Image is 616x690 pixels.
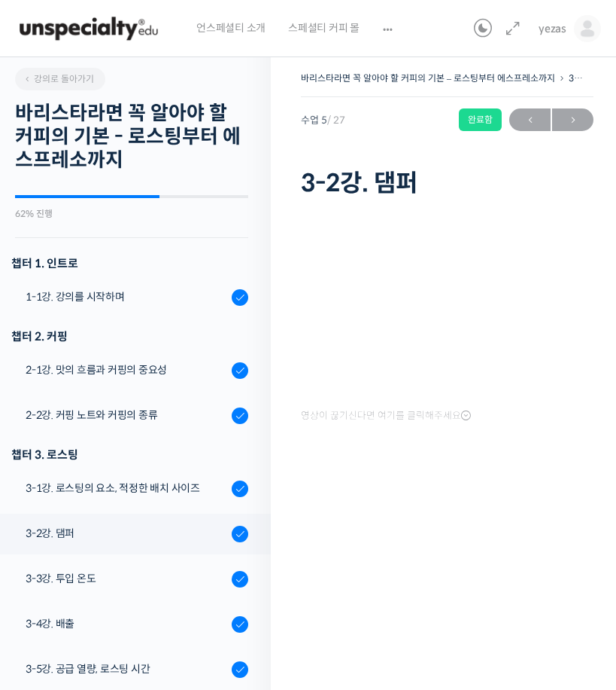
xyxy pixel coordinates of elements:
span: yezas [539,22,566,35]
span: 영상이 끊기신다면 여기를 클릭해주세요 [301,410,471,422]
span: → [552,110,593,130]
a: 바리스타라면 꼭 알아야 할 커피의 기본 – 로스팅부터 에스프레소까지 [301,72,555,84]
a: 3-2강. 댐퍼 [569,72,612,84]
div: 2-1강. 맛의 흐름과 커핑의 중요성 [26,362,227,378]
div: 3-5강. 공급 열량, 로스팅 시간 [26,661,227,677]
div: 2-2강. 커핑 노트와 커핑의 종류 [26,407,227,423]
a: 강의로 돌아가기 [15,68,105,90]
div: 1-1강. 강의를 시작하며 [26,289,227,305]
div: 3-1강. 로스팅의 요소, 적정한 배치 사이즈 [26,480,227,496]
h2: 바리스타라면 꼭 알아야 할 커피의 기본 - 로스팅부터 에스프레소까지 [15,102,248,172]
span: 수업 5 [301,115,345,125]
div: 62% 진행 [15,209,248,218]
h1: 3-2강. 댐퍼 [301,169,593,197]
div: 3-3강. 투입 온도 [26,570,227,587]
span: ← [509,110,551,130]
a: 다음→ [552,108,593,131]
div: 완료함 [459,108,502,131]
div: 3-4강. 배출 [26,615,227,632]
a: ←이전 [509,108,551,131]
h3: 챕터 1. 인트로 [11,253,248,273]
span: / 27 [327,114,345,127]
div: 3-2강. 댐퍼 [26,525,227,542]
div: 챕터 3. 로스팅 [11,444,248,465]
span: 강의로 돌아가기 [23,73,94,84]
div: 챕터 2. 커핑 [11,326,248,347]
